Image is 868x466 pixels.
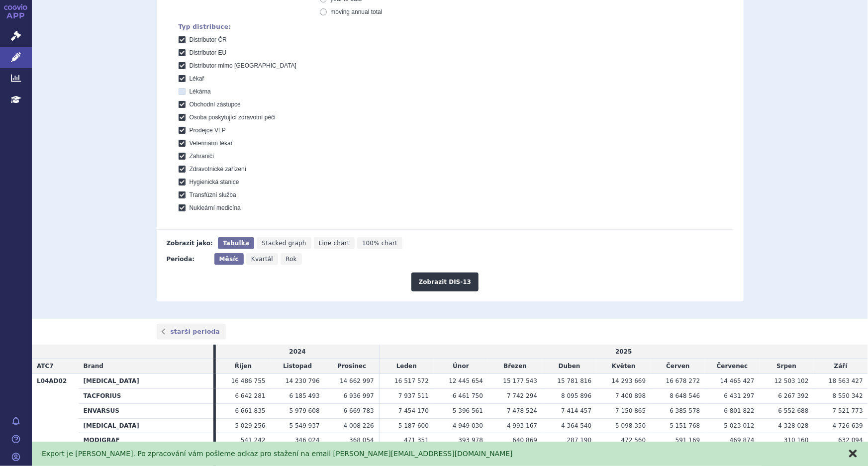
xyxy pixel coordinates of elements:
[724,392,755,399] span: 6 431 297
[190,62,297,69] span: Distributor mimo [GEOGRAPHIC_DATA]
[838,437,863,444] span: 632 094
[190,88,211,95] span: Lékárna
[724,422,755,429] span: 5 023 012
[286,256,297,263] span: Rok
[223,240,249,247] span: Tabulka
[513,437,538,444] span: 640 869
[157,324,226,340] a: starší perioda
[286,377,320,384] span: 14 230 796
[216,359,270,374] td: Říjen
[190,49,227,56] span: Distributor EU
[190,179,239,186] span: Hygienická stanice
[615,407,646,414] span: 7 150 865
[289,392,320,399] span: 6 185 493
[558,377,592,384] span: 15 781 816
[37,363,54,370] span: ATC7
[829,377,863,384] span: 18 563 427
[404,437,429,444] span: 471 351
[507,422,537,429] span: 4 993 167
[344,422,374,429] span: 4 008 226
[561,422,591,429] span: 4 364 540
[167,237,213,249] div: Zobrazit jako:
[666,377,700,384] span: 16 678 272
[459,437,483,444] span: 393 978
[651,359,705,374] td: Červen
[561,407,591,414] span: 7 414 457
[219,256,239,263] span: Měsíc
[833,407,863,414] span: 7 521 773
[724,407,755,414] span: 6 801 822
[379,359,434,374] td: Leden
[289,422,320,429] span: 5 549 937
[79,418,214,433] th: [MEDICAL_DATA]
[453,422,483,429] span: 4 949 030
[814,359,868,374] td: Září
[596,359,651,374] td: Květen
[561,392,591,399] span: 8 095 896
[449,377,483,384] span: 12 445 654
[179,23,734,30] div: Typ distribuce:
[507,407,537,414] span: 7 478 524
[235,407,266,414] span: 6 661 835
[216,345,379,359] td: 2024
[670,407,700,414] span: 6 385 578
[235,422,266,429] span: 5 029 256
[79,389,214,404] th: TACFORIUS
[262,240,306,247] span: Stacked graph
[670,422,700,429] span: 5 151 768
[190,114,276,121] span: Osoba poskytující zdravotní péči
[675,437,700,444] span: 591 169
[503,377,538,384] span: 15 177 543
[190,153,214,160] span: Zahraničí
[567,437,592,444] span: 287 190
[778,422,809,429] span: 4 328 028
[453,407,483,414] span: 5 396 561
[289,407,320,414] span: 5 979 608
[434,359,488,374] td: Únor
[79,403,214,418] th: ENVARSUS
[778,392,809,399] span: 6 267 392
[542,359,596,374] td: Duben
[190,36,227,43] span: Distributor ČR
[362,240,397,247] span: 100% chart
[79,433,214,448] th: MODIGRAF
[833,422,863,429] span: 4 726 639
[621,437,646,444] span: 472 560
[612,377,646,384] span: 14 293 669
[848,449,858,459] button: zavřít
[453,392,483,399] span: 6 461 750
[507,392,537,399] span: 7 742 294
[379,345,868,359] td: 2025
[79,374,214,389] th: [MEDICAL_DATA]
[344,407,374,414] span: 6 669 783
[235,392,266,399] span: 6 642 281
[340,377,374,384] span: 14 662 997
[394,377,429,384] span: 16 517 572
[331,8,383,15] span: moving annual total
[833,392,863,399] span: 8 550 342
[190,166,247,173] span: Zdravotnické zařízení
[295,437,320,444] span: 346 024
[411,273,479,291] button: Zobrazit DIS-13
[760,359,814,374] td: Srpen
[190,75,204,82] span: Lékař
[251,256,273,263] span: Kvartál
[705,359,760,374] td: Červenec
[344,392,374,399] span: 6 936 997
[615,422,646,429] span: 5 098 350
[190,101,241,108] span: Obchodní zástupce
[774,377,809,384] span: 12 503 102
[670,392,700,399] span: 8 648 546
[271,359,325,374] td: Listopad
[349,437,374,444] span: 368 054
[398,407,429,414] span: 7 454 170
[241,437,266,444] span: 541 242
[42,449,838,459] div: Export je [PERSON_NAME]. Po zpracování vám pošleme odkaz pro stažení na email [PERSON_NAME][EMAIL...
[730,437,755,444] span: 469 874
[778,407,809,414] span: 6 552 688
[190,127,226,134] span: Prodejce VLP
[398,422,429,429] span: 5 187 600
[325,359,380,374] td: Prosinec
[319,240,350,247] span: Line chart
[190,204,241,211] span: Nukleární medicína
